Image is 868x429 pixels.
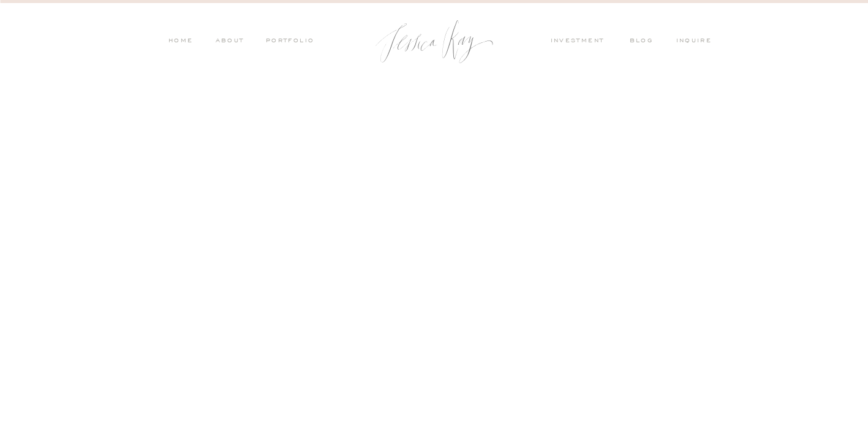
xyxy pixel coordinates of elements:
a: investment [551,36,611,47]
a: HOME [168,36,194,47]
a: inquire [676,36,718,47]
a: blog [630,36,662,47]
a: PORTFOLIO [264,36,315,47]
a: ABOUT [213,36,244,47]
